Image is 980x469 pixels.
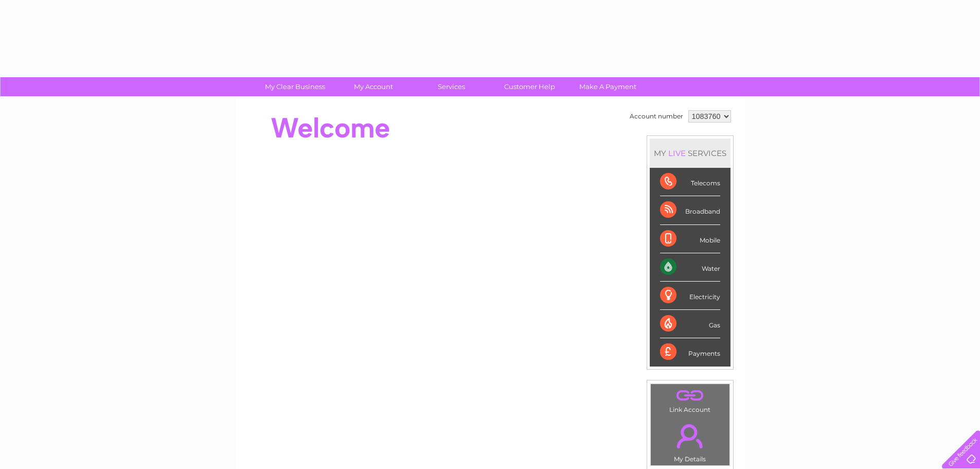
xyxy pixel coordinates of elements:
[660,168,720,196] div: Telecoms
[653,387,727,405] a: .
[660,310,720,338] div: Gas
[627,108,686,125] td: Account number
[565,77,650,96] a: Make A Payment
[650,138,730,168] div: MY SERVICES
[660,253,720,282] div: Water
[660,196,720,224] div: Broadband
[660,282,720,310] div: Electricity
[409,77,494,96] a: Services
[653,418,727,454] a: .
[660,225,720,253] div: Mobile
[650,415,730,466] td: My Details
[331,77,416,96] a: My Account
[253,77,337,96] a: My Clear Business
[666,148,688,158] div: LIVE
[487,77,572,96] a: Customer Help
[660,338,720,366] div: Payments
[650,384,730,416] td: Link Account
